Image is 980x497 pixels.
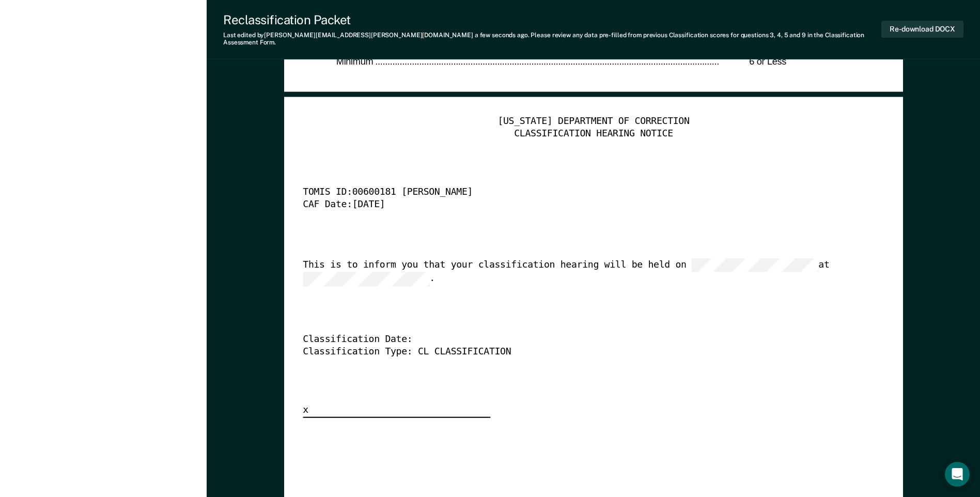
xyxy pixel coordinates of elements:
div: CAF Date: [DATE] [303,199,855,212]
div: TOMIS ID: 00600181 [PERSON_NAME] [303,187,855,199]
span: Minimum [336,56,375,67]
div: CLASSIFICATION HEARING NOTICE [303,128,884,141]
button: Re-download DOCX [881,21,963,38]
div: This is to inform you that your classification hearing will be held on at . [303,258,855,287]
div: 6 or Less [720,56,786,69]
div: x [303,405,490,418]
div: Classification Type: CL CLASSIFICATION [303,346,855,358]
div: [US_STATE] DEPARTMENT OF CORRECTION [303,116,884,128]
div: Open Intercom Messenger [945,462,970,487]
div: Classification Date: [303,333,855,346]
span: a few seconds ago [475,32,528,39]
div: Last edited by [PERSON_NAME][EMAIL_ADDRESS][PERSON_NAME][DOMAIN_NAME] . Please review any data pr... [223,32,881,46]
div: Reclassification Packet [223,12,881,27]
